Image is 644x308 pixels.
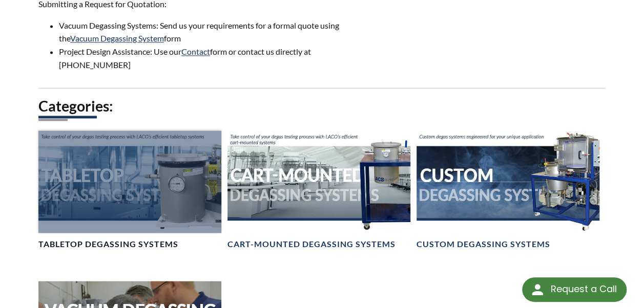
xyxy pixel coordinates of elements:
[70,33,164,43] a: Vacuum Degassing System
[181,47,210,56] a: Contact
[38,130,221,250] a: Tabletop Degassing Systems headerTabletop Degassing Systems
[417,130,599,250] a: Header showing degassing systemCustom Degassing Systems
[38,238,178,249] h4: Tabletop Degassing Systems
[38,97,606,116] h2: Categories:
[550,277,616,301] div: Request a Call
[227,238,396,249] h4: Cart-Mounted Degassing Systems
[522,277,627,302] div: Request a Call
[529,281,546,298] img: round button
[417,238,550,249] h4: Custom Degassing Systems
[59,45,374,71] li: Project Design Assistance: Use our form or contact us directly at [PHONE_NUMBER]
[59,19,374,45] li: Vacuum Degassing Systems: Send us your requirements for a formal quote using the form
[227,130,410,250] a: Cart-Mounted Degassing Systems headerCart-Mounted Degassing Systems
